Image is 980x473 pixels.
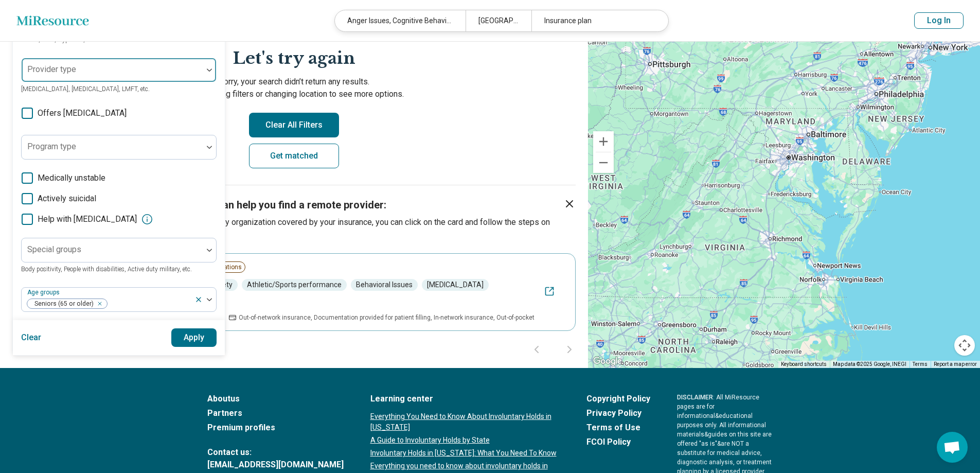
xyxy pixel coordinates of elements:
[27,142,76,151] label: Program type
[12,47,576,70] h2: Let's try again
[38,192,96,205] span: Actively suicidal
[21,85,150,93] span: [MEDICAL_DATA], [MEDICAL_DATA], LMFT, etc.
[370,393,560,405] a: Learning center
[937,432,968,463] div: Open chat
[27,244,81,254] label: Special groups
[593,152,614,173] button: Zoom out
[12,253,576,331] a: Foresight Mental HealthTherapyMedicationsConditions:[MEDICAL_DATA] EvaluationAnxietyAthletic/Spor...
[466,10,531,31] div: [GEOGRAPHIC_DATA]
[586,393,650,405] a: Copyright Policy
[563,343,576,356] button: Next page
[913,361,928,367] a: Terms (opens in new tab)
[593,131,614,152] button: Zoom in
[171,328,217,347] button: Apply
[351,279,418,291] span: Behavioral Issues
[914,12,964,29] button: Log In
[207,446,344,459] span: Contact us:
[207,422,344,434] a: Premium profiles
[422,279,489,291] span: [MEDICAL_DATA]
[833,361,906,367] span: Map data ©2025 Google, INEGI
[21,266,192,273] span: Body positivity, People with disabilities, Active duty military, etc.
[249,113,339,137] button: Clear All Filters
[12,76,576,100] p: Sorry, your search didn’t return any results. Try removing filters or changing location to see mo...
[27,299,97,309] span: Seniors (65 or older)
[370,435,560,446] a: A Guide to Involuntary Holds by State
[242,279,347,291] span: Athletic/Sports performance
[27,64,76,74] label: Provider type
[591,355,625,368] a: Open this area in Google Maps (opens a new window)
[335,10,466,31] div: Anger Issues, Cognitive Behavioral Therapy (CBT), Day Treatment, Individual Therapy, Other
[586,436,650,448] a: FCOI Policy
[38,213,137,225] span: Help with [MEDICAL_DATA]
[934,361,977,367] a: Report a map error
[12,331,576,368] div: Showing 1 – 1 of 1
[370,411,560,433] a: Everything You Need to Know About Involuntary Holds in [US_STATE]
[38,107,127,119] span: Offers [MEDICAL_DATA]
[370,448,560,459] a: Involuntary Holds in [US_STATE]: What You Need To Know
[21,328,42,347] button: Clear
[586,422,650,434] a: Terms of Use
[38,172,105,184] span: Medically unstable
[530,343,543,356] button: Previous page
[781,361,827,368] button: Keyboard shortcuts
[27,289,62,296] label: Age groups
[954,335,975,356] button: Map camera controls
[249,144,339,168] a: Get matched
[207,407,344,419] a: Partners
[207,393,344,405] a: Aboutus
[207,459,344,471] a: [EMAIL_ADDRESS][DOMAIN_NAME]
[586,407,650,419] a: Privacy Policy
[677,394,713,401] span: DISCLAIMER
[239,313,534,322] span: Out-of-network insurance, Documentation provided for patient filling, In-network insurance, Out-o...
[531,10,662,31] div: Insurance plan
[591,355,625,368] img: Google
